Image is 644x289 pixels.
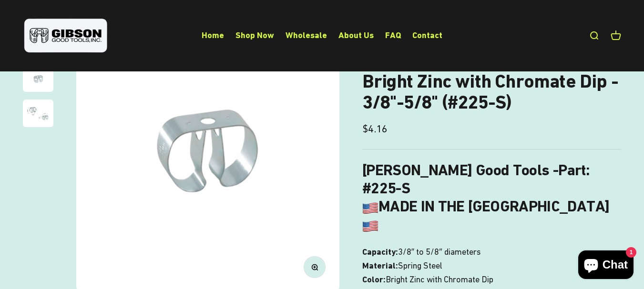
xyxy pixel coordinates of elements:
a: Wholesale [286,30,327,40]
a: Shop Now [235,30,274,40]
span: Part [558,161,585,179]
a: About Us [338,30,374,40]
strong: Color: [362,274,386,284]
a: Home [202,30,224,40]
b: MADE IN THE [GEOGRAPHIC_DATA] [362,197,609,233]
button: Go to item 3 [23,100,53,130]
h1: Spring Steel Gripper Clip - Bright Zinc with Chromate Dip - 3/8"-5/8" (#225-S) [362,50,621,113]
a: FAQ [385,30,401,40]
sale-price: $4.16 [362,120,388,137]
img: close up of a spring steel gripper clip, tool clip, durable, secure holding, Excellent corrosion ... [23,67,53,92]
strong: Material: [362,260,398,270]
strong: : #225-S [362,161,590,197]
button: Go to item 2 [23,67,53,95]
a: Contact [412,30,442,40]
strong: Capacity: [362,247,398,257]
img: close up of a spring steel gripper clip, tool clip, durable, secure holding, Excellent corrosion ... [23,100,53,127]
b: [PERSON_NAME] Good Tools - [362,161,586,179]
inbox-online-store-chat: Shopify online store chat [575,250,636,281]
